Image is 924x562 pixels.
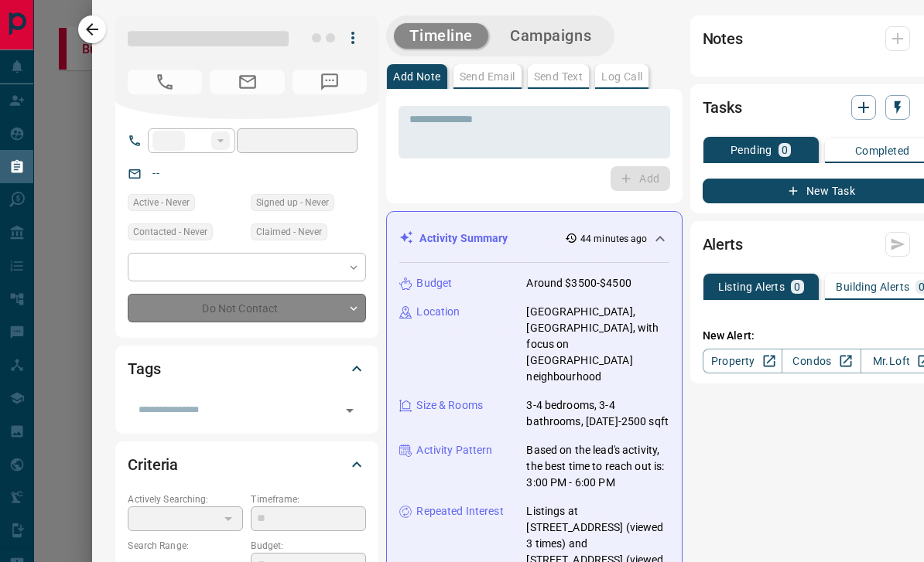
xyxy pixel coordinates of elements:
[128,70,202,94] span: No Number
[339,400,361,421] button: Open
[526,275,631,291] p: Around $3500-$4500
[782,349,861,373] a: Condos
[394,23,488,49] button: Timeline
[836,281,909,292] p: Building Alerts
[718,281,785,292] p: Listing Alerts
[782,145,788,155] p: 0
[251,539,366,553] p: Budget:
[416,275,452,291] p: Budget
[580,232,648,246] p: 44 minutes ago
[416,503,503,519] p: Repeated Interest
[526,442,669,491] p: Based on the lead's activity, the best time to reach out is: 3:00 PM - 6:00 PM
[133,224,207,240] span: Contacted - Never
[128,539,243,553] p: Search Range:
[293,70,367,94] span: No Number
[399,224,669,253] div: Activity Summary44 minutes ago
[152,167,159,179] a: --
[251,492,366,506] p: Timeframe:
[731,145,772,155] p: Pending
[416,397,483,414] p: Size & Rooms
[419,230,508,247] p: Activity Summary
[495,23,607,49] button: Campaigns
[128,492,243,506] p: Actively Searching:
[416,442,492,458] p: Activity Pattern
[128,350,366,387] div: Tags
[128,294,366,322] div: Do Not Contact
[526,397,669,430] p: 3-4 bedrooms, 3-4 bathrooms, [DATE]-2500 sqft
[128,356,160,381] h2: Tags
[703,95,742,120] h2: Tasks
[210,70,284,94] span: No Email
[128,446,366,483] div: Criteria
[416,304,460,320] p: Location
[133,195,190,210] span: Active - Never
[703,232,743,257] h2: Alerts
[256,195,329,210] span: Signed up - Never
[855,145,910,156] p: Completed
[393,71,440,82] p: Add Note
[128,452,178,477] h2: Criteria
[256,224,322,240] span: Claimed - Never
[794,281,800,292] p: 0
[703,26,743,51] h2: Notes
[703,349,782,373] a: Property
[526,304,669,385] p: [GEOGRAPHIC_DATA], [GEOGRAPHIC_DATA], with focus on [GEOGRAPHIC_DATA] neighbourhood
